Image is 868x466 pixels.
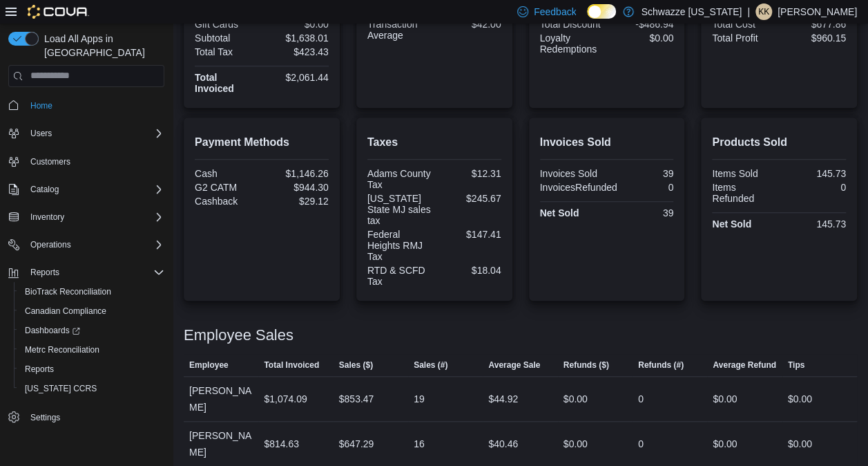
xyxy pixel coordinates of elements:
button: [US_STATE] CCRS [14,379,170,398]
div: Items Refunded [712,182,776,204]
button: Catalog [25,181,64,198]
div: [PERSON_NAME] [184,377,258,421]
div: $647.29 [339,436,374,452]
div: Loyalty Redemptions [540,32,604,55]
div: $0.00 [609,32,673,44]
strong: Net Sold [712,218,751,230]
div: $1,638.01 [264,32,329,44]
span: Refunds (#) [638,360,684,371]
a: Settings [25,409,66,426]
button: BioTrack Reconciliation [14,282,170,301]
div: $960.15 [782,32,846,44]
span: Inventory [25,209,164,225]
h2: Products Sold [712,134,846,151]
div: $42.00 [437,19,501,30]
span: Catalog [25,181,164,198]
span: Customers [30,156,70,167]
a: Canadian Compliance [19,303,112,319]
strong: Net Sold [540,207,579,218]
a: Dashboards [19,322,86,339]
div: 16 [414,436,425,452]
div: Adams County Tax [367,168,432,190]
button: Reports [14,360,170,379]
div: 39 [609,168,673,179]
span: Users [30,128,52,139]
div: RTD & SCFD Tax [367,265,432,287]
div: Transaction Average [367,19,432,41]
div: $44.92 [488,391,518,407]
button: Operations [3,235,170,254]
div: Cashback [195,196,259,207]
input: Dark Mode [587,4,616,19]
div: $0.00 [788,391,812,407]
span: Average Sale [488,360,540,371]
p: | [747,3,750,20]
div: $29.12 [264,196,329,207]
button: Metrc Reconciliation [14,340,170,360]
span: Reports [25,264,164,281]
h2: Taxes [367,134,501,151]
span: Feedback [534,5,576,19]
span: Inventory [30,212,64,223]
button: Inventory [25,209,70,225]
span: Users [25,125,164,142]
div: $0.00 [563,391,588,407]
span: Settings [25,408,164,425]
a: [US_STATE] CCRS [19,380,102,397]
span: Dashboards [25,325,80,336]
div: 0 [638,436,644,452]
div: InvoicesRefunded [540,182,617,193]
p: [PERSON_NAME] [778,3,857,20]
a: Reports [19,361,59,378]
h2: Payment Methods [195,134,329,151]
div: $40.46 [488,436,518,452]
button: Users [25,125,57,142]
div: 0 [623,182,674,193]
div: [PERSON_NAME] [184,422,258,466]
button: Reports [25,264,65,281]
div: Gift Cards [195,19,259,30]
a: Home [25,97,58,114]
strong: Total Invoiced [195,72,234,94]
div: $944.30 [264,182,329,193]
span: Dark Mode [587,19,588,19]
div: $853.47 [339,391,374,407]
span: Home [30,100,52,111]
span: Metrc Reconciliation [25,344,99,355]
div: 39 [609,207,673,218]
span: Catalog [30,184,59,195]
span: Load All Apps in [GEOGRAPHIC_DATA] [39,32,164,59]
span: Metrc Reconciliation [19,342,164,358]
span: Employee [189,360,229,371]
div: 145.73 [782,168,846,179]
button: Operations [25,236,77,253]
a: BioTrack Reconciliation [19,283,117,300]
div: G2 CATM [195,182,259,193]
span: Operations [30,239,71,250]
div: Total Tax [195,46,259,57]
span: Reports [30,267,59,278]
div: $18.04 [437,265,501,276]
div: $0.00 [713,391,737,407]
span: Canadian Compliance [19,303,164,319]
div: Items Sold [712,168,776,179]
div: $2,061.44 [264,72,329,83]
button: Canadian Compliance [14,301,170,321]
span: Average Refund [713,360,776,371]
span: Reports [25,364,54,375]
div: $0.00 [264,19,329,30]
span: Customers [25,153,164,170]
div: [US_STATE] State MJ sales tax [367,193,432,226]
div: 19 [414,391,425,407]
a: Dashboards [14,321,170,340]
span: Home [25,97,164,114]
h3: Employee Sales [184,327,293,344]
span: Total Invoiced [264,360,319,371]
img: Cova [28,5,89,19]
div: 145.73 [782,218,846,230]
button: Users [3,124,170,143]
a: Customers [25,153,76,170]
a: Metrc Reconciliation [19,342,105,358]
div: Federal Heights RMJ Tax [367,229,432,262]
button: Settings [3,407,170,427]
